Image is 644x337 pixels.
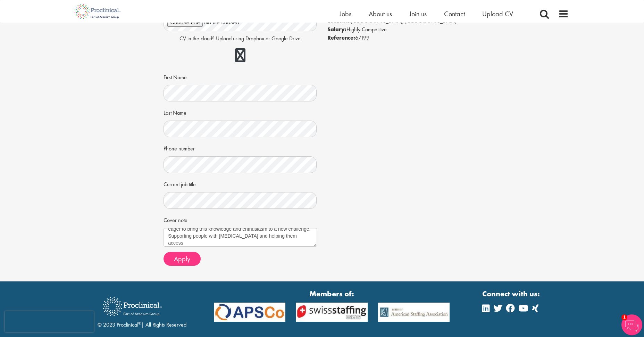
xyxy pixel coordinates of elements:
[5,311,94,332] iframe: reCAPTCHA
[164,142,195,153] label: Phone number
[291,303,373,322] img: APSCo
[164,107,186,117] label: Last Name
[327,34,480,42] li: 67199
[409,9,427,18] a: Join us
[174,254,190,263] span: Apply
[369,9,392,18] a: About us
[164,71,187,82] label: First Name
[164,178,196,189] label: Current job title
[214,288,450,299] strong: Members of:
[373,303,455,322] img: APSCo
[340,9,351,18] a: Jobs
[209,303,291,322] img: APSCo
[327,26,346,33] strong: Salary:
[164,35,317,43] p: CV in the cloud? Upload using Dropbox or Google Drive
[444,9,465,18] a: Contact
[164,252,201,266] button: Apply
[621,314,642,335] img: Chatbot
[164,214,187,224] label: Cover note
[327,17,351,25] strong: Location:
[482,288,541,299] strong: Connect with us:
[98,292,167,321] img: Proclinical Recruitment
[138,320,141,326] sup: ®
[482,9,513,18] a: Upload CV
[327,25,480,34] li: Highly Competitive
[327,34,355,41] strong: Reference:
[98,292,186,329] div: © 2023 Proclinical | All Rights Reserved
[621,314,627,320] span: 1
